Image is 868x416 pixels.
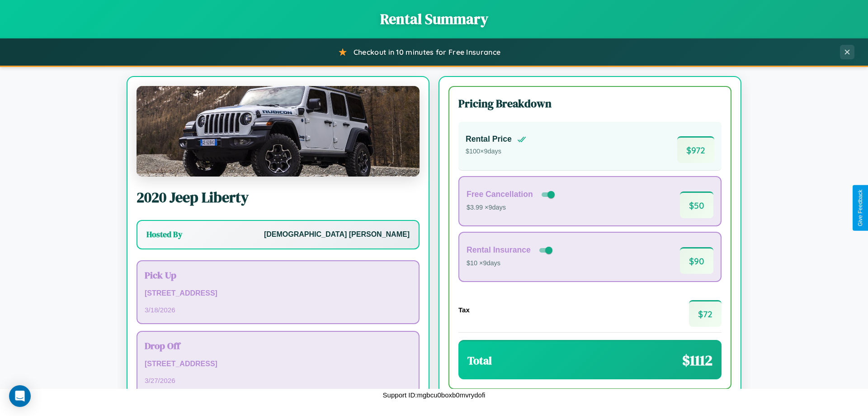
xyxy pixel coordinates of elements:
span: $ 972 [677,136,714,163]
h3: Pricing Breakdown [458,96,722,111]
p: 3 / 18 / 2026 [145,304,411,316]
h1: Rental Summary [9,9,859,29]
div: Open Intercom Messenger [9,385,31,407]
p: Support ID: mgbcu0boxb0mvrydofi [383,389,486,401]
p: [DEMOGRAPHIC_DATA] [PERSON_NAME] [264,228,410,241]
p: 3 / 27 / 2026 [145,374,411,387]
h4: Tax [458,306,470,314]
p: $ 100 × 9 days [466,146,526,158]
h3: Drop Off [145,339,411,352]
div: Give Feedback [857,190,863,226]
span: Checkout in 10 minutes for Free Insurance [354,48,500,57]
h3: Pick Up [145,268,411,282]
h2: 2020 Jeep Liberty [137,187,420,207]
img: Jeep Liberty [137,86,420,177]
h3: Total [467,353,492,368]
p: [STREET_ADDRESS] [145,287,411,300]
span: $ 72 [689,300,722,327]
span: $ 90 [680,247,713,274]
h4: Free Cancellation [467,190,533,199]
h4: Rental Insurance [467,245,531,255]
p: $3.99 × 9 days [467,202,557,214]
h4: Rental Price [466,134,512,144]
p: [STREET_ADDRESS] [145,358,411,371]
h3: Hosted By [146,229,182,240]
p: $10 × 9 days [467,258,554,269]
span: $ 1112 [682,350,712,370]
span: $ 50 [680,191,713,218]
